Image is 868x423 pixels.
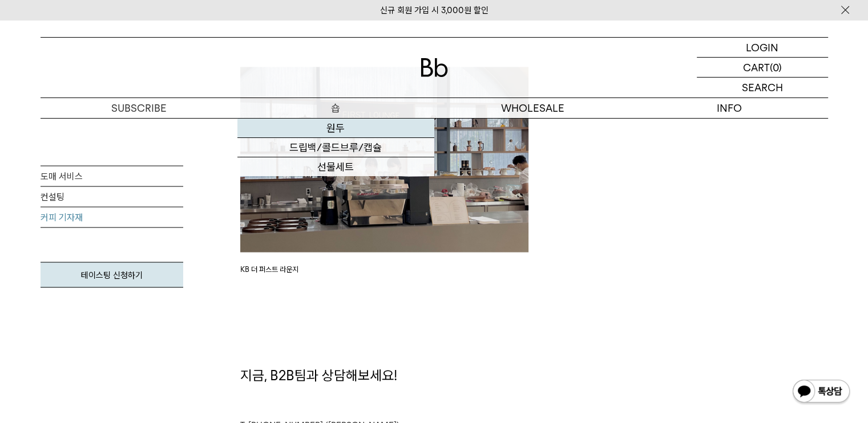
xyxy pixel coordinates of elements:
[237,98,434,118] a: 숍
[41,262,183,287] a: 테이스팅 신청하기
[235,365,834,385] div: 지금, B2B팀과 상담해보세요!
[240,263,528,275] p: KB 더 퍼스트 라운지
[746,38,778,57] p: LOGIN
[434,98,631,118] p: WHOLESALE
[237,138,434,157] a: 드립백/콜드브루/캡슐
[237,119,434,138] a: 원두
[697,38,828,58] a: LOGIN
[421,58,448,77] img: 로고
[41,186,183,207] a: 컨설팅
[41,166,183,186] a: 도매 서비스
[742,78,783,97] p: SEARCH
[237,157,434,177] a: 선물세트
[380,5,488,15] a: 신규 회원 가입 시 3,000원 할인
[743,58,770,77] p: CART
[770,58,782,77] p: (0)
[631,98,828,118] p: INFO
[792,379,851,406] img: 카카오톡 채널 1:1 채팅 버튼
[697,58,828,78] a: CART (0)
[41,98,237,118] a: SUBSCRIBE
[41,207,183,227] a: 커피 기자재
